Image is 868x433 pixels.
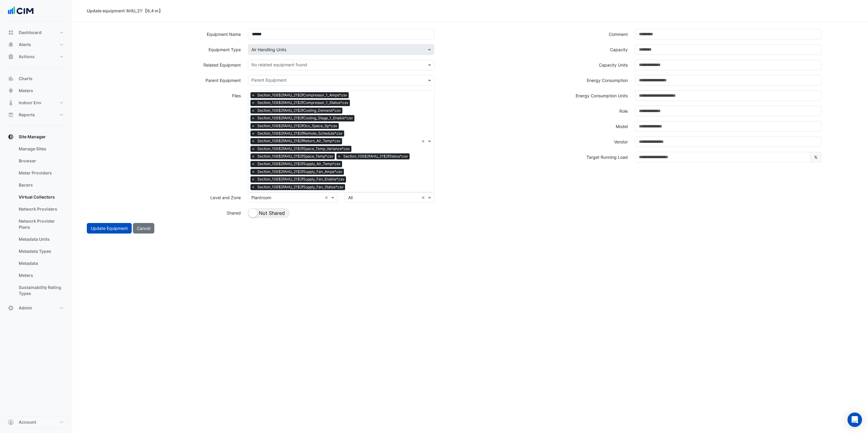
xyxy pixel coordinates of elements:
[250,61,307,69] div: No related equipment found
[8,76,14,82] app-icon: Charts
[5,51,68,63] button: Actions
[250,176,256,182] span: ×
[587,152,628,162] label: Target Running Load
[250,100,256,106] span: ×
[206,75,241,86] label: Parent Equipment
[256,153,335,159] span: Section_108$2fAHU_21$2fSpace_Temp*.csv
[325,194,330,201] span: Clear
[250,153,256,159] span: ×
[14,257,68,269] a: Metadata
[8,30,14,36] app-icon: Dashboard
[250,115,256,121] span: ×
[250,108,256,114] span: ×
[5,143,68,302] div: Site Manager
[14,191,68,203] a: Virtual Collectors
[421,194,426,201] span: Clear
[5,85,68,97] button: Meters
[14,269,68,281] a: Meters
[250,146,256,152] span: ×
[256,161,342,167] span: Section_108$2fAHU_21$2fSupply_Air_Temp*.csv
[421,138,426,144] span: Clear
[250,184,256,190] span: ×
[250,161,256,167] span: ×
[256,92,349,98] span: Section_108$2fAHU_21$2fCompressor_1_Amps*.csv
[248,44,434,55] app-ace-select: The equipment type cannot be modified as this equipment has favourites
[8,112,14,118] app-icon: Reports
[14,215,68,233] a: Network Provider Plans
[209,44,241,55] label: Equipment Type
[19,30,42,36] span: Dashboard
[256,146,351,152] span: Section_108$2fAHU_21$2fSpace_Temp_Variance*.csv
[5,73,68,85] button: Charts
[5,39,68,51] button: Alerts
[8,88,14,94] app-icon: Meters
[256,115,354,121] span: Section_108$2fAHU_21$2fCooling_Stage_1_Enable*.csv
[7,5,34,17] img: Company Logo
[342,153,410,159] span: Section_108$2fAHU_21$2fStatus*.csv
[587,75,628,86] label: Energy Consumption
[250,77,287,85] div: Parent Equipment
[19,305,32,311] span: Admin
[19,100,41,106] span: Indoor Env
[256,169,344,175] span: Section_108$2fAHU_21$2fSupply_Fan_Amps*.csv
[5,131,68,143] button: Site Manager
[614,136,628,147] label: Vendor
[5,109,68,121] button: Reports
[210,192,241,203] label: Level and Zone
[8,305,14,311] app-icon: Admin
[14,203,68,215] a: Network Providers
[810,152,821,162] span: %
[5,416,68,428] button: Account
[250,123,256,129] span: ×
[14,179,68,191] a: Bacers
[256,184,345,190] span: Section_108$2fAHU_21$2fSupply_Fan_Status*.csv
[256,108,342,114] span: Section_108$2fAHU_21$2fCooling_Demand*.csv
[5,27,68,39] button: Dashboard
[250,92,256,98] span: ×
[19,419,36,425] span: Account
[19,134,46,140] span: Site Manager
[8,100,14,106] app-icon: Indoor Env
[232,90,241,101] label: Files
[256,100,350,106] span: Section_108$2fAHU_21$2fCompressor_1_Status*.csv
[256,138,342,144] span: Section_108$2fAHU_21$2fReturn_Air_Temp*.csv
[609,29,628,39] label: Comment
[256,130,344,136] span: Section_108$2fAHU_21$2fRemote_Schedule*.csv
[227,208,241,218] label: Shared
[250,130,256,136] span: ×
[5,302,68,314] button: Admin
[203,60,241,70] label: Related Equipment
[87,223,132,234] button: Update Equipment
[14,233,68,245] a: Metadata Units
[619,106,628,116] label: Role
[19,42,31,48] span: Alerts
[207,29,241,39] label: Equipment Name
[576,90,628,101] label: Energy Consumption Units
[250,169,256,175] span: ×
[8,54,14,60] app-icon: Actions
[616,121,628,132] label: Model
[336,153,342,159] span: ×
[133,223,154,234] button: Cancel
[256,123,339,129] span: Section_108$2fAHU_21$2fOcc_Space_Sp*.csv
[256,176,346,182] span: Section_108$2fAHU_21$2fSupply_Fan_Enable*.csv
[8,134,14,140] app-icon: Site Manager
[14,245,68,257] a: Metadata Types
[250,138,256,144] span: ×
[14,155,68,167] a: Browser
[848,413,862,427] div: Open Intercom Messenger
[14,281,68,300] a: Sustainability Rating Types
[87,8,163,14] div: Update equipment 'AHU_21'​【6,4 m】
[19,76,33,82] span: Charts
[19,54,35,60] span: Actions
[8,42,14,48] app-icon: Alerts
[14,167,68,179] a: Meter Providers
[19,88,33,94] span: Meters
[5,97,68,109] button: Indoor Env
[14,143,68,155] a: Manage Sites
[610,44,628,55] label: Capacity
[19,112,35,118] span: Reports
[599,60,628,70] label: Capacity Units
